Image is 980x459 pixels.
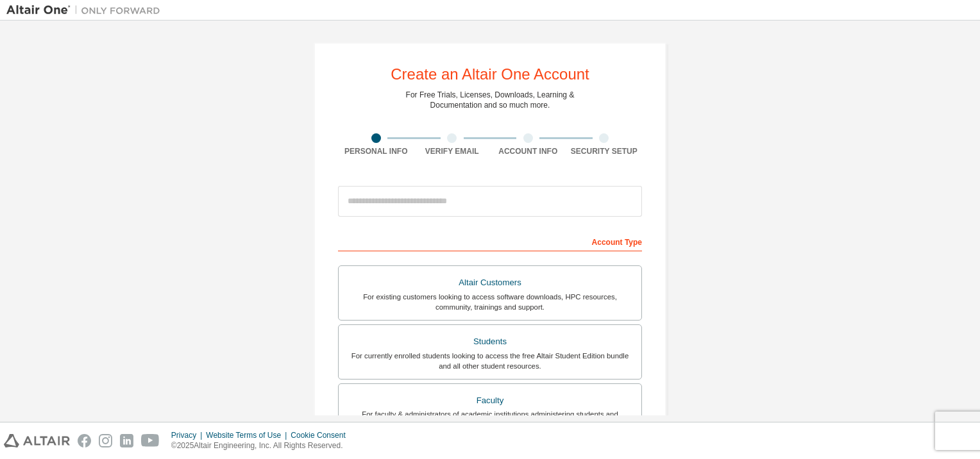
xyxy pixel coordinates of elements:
div: Privacy [171,430,206,440]
div: Account Info [490,146,566,156]
img: altair_logo.svg [4,434,70,447]
img: linkedin.svg [120,434,133,447]
div: Security Setup [566,146,643,156]
div: For Free Trials, Licenses, Downloads, Learning & Documentation and so much more. [406,90,575,110]
div: Create an Altair One Account [391,67,589,82]
div: Account Type [338,231,642,251]
div: Personal Info [338,146,414,156]
div: Cookie Consent [291,430,353,440]
img: facebook.svg [78,434,91,447]
div: For existing customers looking to access software downloads, HPC resources, community, trainings ... [346,292,634,312]
div: Faculty [346,392,634,410]
div: Website Terms of Use [206,430,291,440]
div: Verify Email [414,146,491,156]
img: youtube.svg [141,434,160,447]
p: © 2025 Altair Engineering, Inc. All Rights Reserved. [171,440,353,451]
img: Altair One [6,4,167,17]
div: For currently enrolled students looking to access the free Altair Student Edition bundle and all ... [346,351,634,371]
div: Altair Customers [346,274,634,292]
img: instagram.svg [99,434,112,447]
div: Students [346,333,634,351]
div: For faculty & administrators of academic institutions administering students and accessing softwa... [346,409,634,430]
